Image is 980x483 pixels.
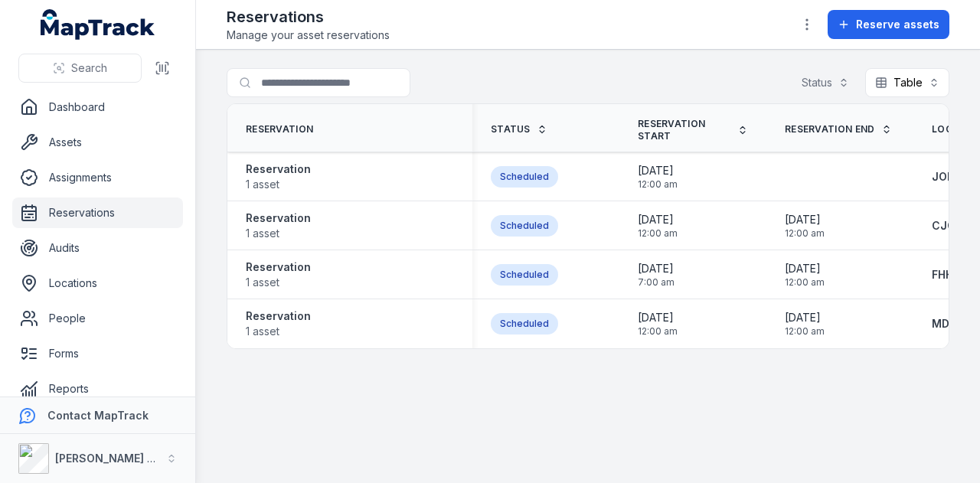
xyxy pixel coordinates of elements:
[246,259,311,290] a: Reservation1 asset
[246,210,311,241] a: Reservation1 asset
[227,6,390,28] h2: Reservations
[12,374,183,404] a: Reports
[792,68,859,97] button: Status
[638,118,748,142] a: Reservation Start
[785,325,825,338] span: 12:00 am
[71,60,107,76] span: Search
[246,259,311,275] strong: Reservation
[246,177,311,192] span: 1 asset
[491,264,558,286] div: Scheduled
[12,303,183,334] a: People
[638,163,678,191] time: 26/08/2025, 12:00:00 am
[638,163,678,178] span: [DATE]
[638,261,675,289] time: 10/09/2025, 7:00:00 am
[828,10,949,39] button: Reserve assets
[638,276,675,289] span: 7:00 am
[785,123,892,135] a: Reservation End
[785,227,825,240] span: 12:00 am
[491,123,547,135] a: Status
[491,313,558,335] div: Scheduled
[865,68,949,97] button: Table
[55,452,181,465] strong: [PERSON_NAME] Group
[12,233,183,263] a: Audits
[246,162,311,177] strong: Reservation
[785,261,825,276] span: [DATE]
[12,92,183,122] a: Dashboard
[227,28,390,43] span: Manage your asset reservations
[246,324,311,339] span: 1 asset
[18,54,142,83] button: Search
[246,123,313,135] span: Reservation
[856,17,939,32] span: Reserve assets
[638,212,678,240] time: 27/08/2025, 12:00:00 am
[491,123,531,135] span: Status
[12,338,183,369] a: Forms
[785,261,825,289] time: 25/09/2025, 12:00:00 am
[12,268,183,299] a: Locations
[638,325,678,338] span: 12:00 am
[785,212,825,240] time: 03/09/2025, 12:00:00 am
[785,123,875,135] span: Reservation End
[491,215,558,237] div: Scheduled
[491,166,558,188] div: Scheduled
[638,310,678,338] time: 03/09/2025, 12:00:00 am
[638,227,678,240] span: 12:00 am
[785,310,825,325] span: [DATE]
[785,276,825,289] span: 12:00 am
[12,197,183,228] a: Reservations
[638,118,731,142] span: Reservation Start
[12,127,183,158] a: Assets
[785,212,825,227] span: [DATE]
[246,308,311,324] strong: Reservation
[246,162,311,192] a: Reservation1 asset
[638,212,678,227] span: [DATE]
[785,310,825,338] time: 10/09/2025, 12:00:00 am
[12,162,183,193] a: Assignments
[41,9,155,40] a: MapTrack
[246,308,311,339] a: Reservation1 asset
[47,409,149,422] strong: Contact MapTrack
[638,261,675,276] span: [DATE]
[246,226,311,241] span: 1 asset
[638,178,678,191] span: 12:00 am
[246,275,311,290] span: 1 asset
[246,210,311,226] strong: Reservation
[638,310,678,325] span: [DATE]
